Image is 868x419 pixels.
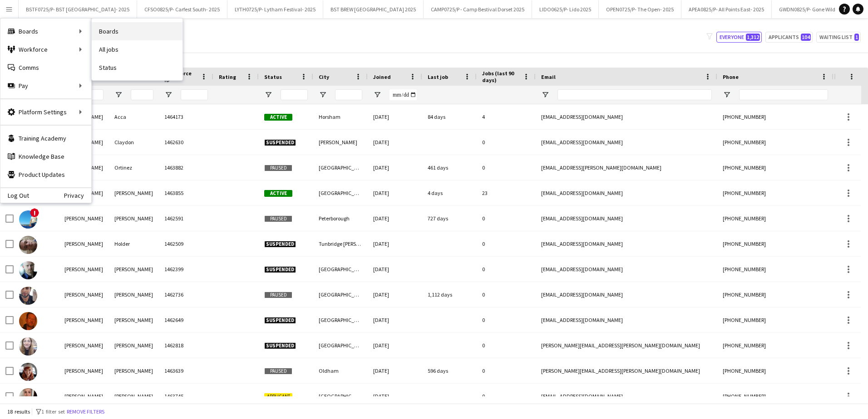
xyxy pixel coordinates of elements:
div: [DATE] [368,180,422,205]
div: 1462591 [159,206,213,231]
div: Workforce [0,40,91,58]
div: [PHONE_NUMBER] [717,282,833,307]
span: Last job [428,73,448,80]
div: 0 [477,257,536,282]
a: Boards [92,22,182,40]
span: Active [264,190,292,197]
input: Phone Filter Input [739,89,828,100]
div: 1463745 [159,384,213,409]
span: Paused [264,215,292,222]
div: [PERSON_NAME] [109,180,159,205]
input: City Filter Input [335,89,362,100]
div: 461 days [422,155,477,180]
span: 1 [854,34,859,41]
div: [PERSON_NAME] [109,384,159,409]
button: LYTH0725/P- Lytham Festival- 2025 [227,0,323,18]
div: [EMAIL_ADDRESS][DOMAIN_NAME] [536,231,717,256]
div: 1462509 [159,231,213,256]
img: Nicholas Wilkinson [19,261,37,279]
div: [PERSON_NAME] [59,206,109,231]
div: [DATE] [368,231,422,256]
div: [GEOGRAPHIC_DATA] [313,282,368,307]
div: Platform Settings [0,103,91,121]
div: [PHONE_NUMBER] [717,358,833,383]
span: 104 [801,34,811,41]
div: Acca [109,104,159,129]
div: [PERSON_NAME] [109,206,159,231]
div: 1463882 [159,155,213,180]
div: [PHONE_NUMBER] [717,333,833,358]
div: [GEOGRAPHIC_DATA] [313,155,368,180]
div: [PHONE_NUMBER] [717,104,833,129]
div: [PHONE_NUMBER] [717,130,833,155]
div: [DATE] [368,206,422,231]
div: 727 days [422,206,477,231]
div: 1,112 days [422,282,477,307]
button: Open Filter Menu [114,91,123,99]
span: Rating [219,73,236,80]
div: [PERSON_NAME] [109,307,159,332]
div: 23 [477,180,536,205]
div: Tunbridge [PERSON_NAME] [313,231,368,256]
input: Email Filter Input [557,89,712,100]
div: 0 [477,130,536,155]
div: Holder [109,231,159,256]
div: [DATE] [368,257,422,282]
button: BSTF0725/P- BST [GEOGRAPHIC_DATA]- 2025 [19,0,137,18]
div: Peterborough [313,206,368,231]
a: Log Out [0,192,29,199]
div: 4 [477,104,536,129]
button: Remove filters [65,407,106,417]
span: Status [264,73,282,80]
span: Suspended [264,241,296,248]
div: [PHONE_NUMBER] [717,206,833,231]
div: 0 [477,333,536,358]
span: Phone [723,73,739,80]
div: [PERSON_NAME][EMAIL_ADDRESS][PERSON_NAME][DOMAIN_NAME] [536,358,717,383]
a: Training Academy [0,129,91,147]
img: Nicholas Hart [19,210,37,229]
a: All jobs [92,40,182,58]
div: [DATE] [368,333,422,358]
div: 1463639 [159,358,213,383]
span: Applicant [264,393,292,400]
button: Open Filter Menu [723,91,731,99]
div: [PERSON_NAME] [59,333,109,358]
div: [DATE] [368,384,422,409]
span: Joined [373,73,391,80]
div: [EMAIL_ADDRESS][DOMAIN_NAME] [536,257,717,282]
div: 4 days [422,180,477,205]
div: 596 days [422,358,477,383]
div: [EMAIL_ADDRESS][DOMAIN_NAME] [536,307,717,332]
div: [PERSON_NAME][EMAIL_ADDRESS][PERSON_NAME][DOMAIN_NAME] [536,333,717,358]
div: [DATE] [368,155,422,180]
span: Active [264,114,292,121]
div: [EMAIL_ADDRESS][PERSON_NAME][DOMAIN_NAME] [536,155,717,180]
div: [EMAIL_ADDRESS][DOMAIN_NAME] [536,104,717,129]
div: 0 [477,384,536,409]
div: [GEOGRAPHIC_DATA] [313,384,368,409]
div: [EMAIL_ADDRESS][DOMAIN_NAME] [536,206,717,231]
div: [PERSON_NAME] [313,130,368,155]
button: APEA0825/P- All Points East- 2025 [681,0,772,18]
div: Horsham [313,104,368,129]
a: Privacy [64,192,91,199]
span: Suspended [264,266,296,273]
div: [PHONE_NUMBER] [717,155,833,180]
div: [GEOGRAPHIC_DATA] [313,257,368,282]
div: [GEOGRAPHIC_DATA] [313,307,368,332]
input: Status Filter Input [281,89,308,100]
div: Oldham [313,358,368,383]
div: 1462736 [159,282,213,307]
button: Open Filter Menu [264,91,272,99]
div: 1462399 [159,257,213,282]
div: [PHONE_NUMBER] [717,384,833,409]
button: Open Filter Menu [373,91,381,99]
div: [EMAIL_ADDRESS][DOMAIN_NAME] [536,180,717,205]
button: CAMP0725/P - Camp Bestival Dorset 2025 [424,0,532,18]
div: [EMAIL_ADDRESS][DOMAIN_NAME] [536,384,717,409]
div: [PHONE_NUMBER] [717,307,833,332]
img: Nicholas Holder [19,236,37,254]
span: Paused [264,292,292,298]
div: [GEOGRAPHIC_DATA] [313,180,368,205]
